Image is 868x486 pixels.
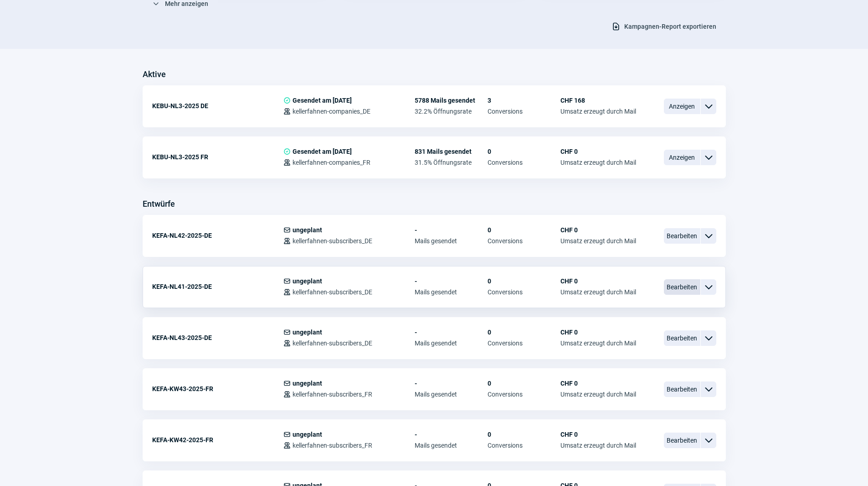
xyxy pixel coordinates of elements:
span: Bearbeiten [664,279,700,295]
span: Umsatz erzeugt durch Mail [560,391,636,398]
div: KEFA-NL42-2025-DE [152,226,283,245]
span: Mails gesendet [415,442,488,449]
span: 3 [488,97,560,104]
span: Bearbeiten [664,330,700,346]
span: - [415,277,488,285]
h3: Entwürfe [143,197,175,211]
span: Conversions [488,237,560,245]
span: kellerfahnen-subscribers_DE [293,237,372,245]
span: 0 [488,431,560,438]
span: 0 [488,148,560,155]
span: Gesendet am [DATE] [293,97,352,104]
span: 831 Mails gesendet [415,148,488,155]
span: CHF 168 [560,97,636,104]
span: Conversions [488,108,560,115]
span: 0 [488,329,560,336]
span: - [415,329,488,336]
span: Anzeigen [664,99,700,114]
div: KEFA-KW42-2025-FR [152,431,283,449]
span: Umsatz erzeugt durch Mail [560,442,636,449]
div: KEFA-KW43-2025-FR [152,380,283,398]
span: Kampagnen-Report exportieren [624,19,716,34]
span: Bearbeiten [664,381,700,397]
span: Conversions [488,288,560,296]
span: Umsatz erzeugt durch Mail [560,108,636,115]
span: Mails gesendet [415,288,488,296]
span: ungeplant [293,329,322,336]
span: Umsatz erzeugt durch Mail [560,340,636,347]
span: Mails gesendet [415,237,488,245]
span: Conversions [488,159,560,166]
span: 0 [488,226,560,234]
span: ungeplant [293,380,322,387]
span: CHF 0 [560,226,636,234]
span: CHF 0 [560,380,636,387]
span: Conversions [488,442,560,449]
span: Umsatz erzeugt durch Mail [560,237,636,245]
h3: Aktive [143,67,166,82]
span: 5788 Mails gesendet [415,97,488,104]
div: KEFA-NL43-2025-DE [152,329,283,347]
span: ungeplant [293,277,322,285]
span: Umsatz erzeugt durch Mail [560,288,636,296]
span: Mails gesendet [415,391,488,398]
span: Umsatz erzeugt durch Mail [560,159,636,166]
span: CHF 0 [560,277,636,285]
span: kellerfahnen-subscribers_DE [293,340,372,347]
div: KEFA-NL41-2025-DE [152,277,283,296]
span: Bearbeiten [664,228,700,244]
span: kellerfahnen-subscribers_FR [293,442,372,449]
span: 0 [488,380,560,387]
span: CHF 0 [560,329,636,336]
span: - [415,380,488,387]
div: KEBU-NL3-2025 FR [152,148,283,166]
span: Anzeigen [664,150,700,165]
button: Kampagnen-Report exportieren [602,19,726,34]
span: - [415,226,488,234]
span: kellerfahnen-subscribers_FR [293,391,372,398]
span: kellerfahnen-subscribers_DE [293,288,372,296]
span: 32.2% Öffnungsrate [415,108,488,115]
span: - [415,431,488,438]
span: kellerfahnen-companies_DE [293,108,370,115]
span: Conversions [488,391,560,398]
span: Conversions [488,340,560,347]
span: ungeplant [293,431,322,438]
span: Gesendet am [DATE] [293,148,352,155]
span: CHF 0 [560,431,636,438]
span: CHF 0 [560,148,636,155]
div: KEBU-NL3-2025 DE [152,97,283,115]
span: 31.5% Öffnungsrate [415,159,488,166]
span: kellerfahnen-companies_FR [293,159,370,166]
span: Bearbeiten [664,433,700,448]
span: Mails gesendet [415,340,488,347]
span: ungeplant [293,226,322,234]
span: 0 [488,277,560,285]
